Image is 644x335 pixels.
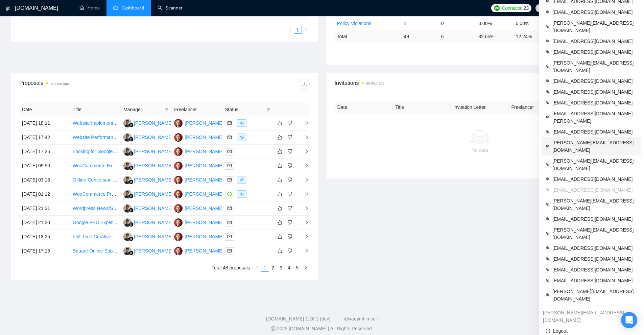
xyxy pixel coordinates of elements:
span: like [278,177,282,183]
img: gigradar-bm.png [129,236,134,241]
a: 4 [286,264,293,271]
div: No data [340,146,620,154]
button: like [276,162,284,170]
td: 6 [438,30,476,43]
img: MH [123,233,132,241]
span: [EMAIL_ADDRESS][DOMAIN_NAME] [552,99,637,106]
span: dislike [288,191,292,197]
span: mail [228,149,232,153]
span: mail [228,206,232,210]
td: Google PPC Expert for UTV Dealership Campaigns [70,216,121,230]
th: Manager [121,103,171,116]
span: [EMAIL_ADDRESS][DOMAIN_NAME] [552,38,637,45]
span: download [299,81,309,87]
li: 5 [293,264,302,272]
span: team [546,202,550,207]
img: MH [123,218,132,227]
img: AM [174,233,183,241]
time: an hour ago [366,81,384,85]
a: homeHome [79,5,100,11]
span: like [278,135,282,140]
span: [EMAIL_ADDRESS][DOMAIN_NAME] [552,48,637,56]
a: 3 [278,264,285,271]
span: team [546,217,550,221]
button: dislike [286,233,294,241]
span: [EMAIL_ADDRESS][DOMAIN_NAME][PERSON_NAME] [552,110,637,125]
img: gigradar-bm.png [129,151,134,156]
span: right [299,220,309,225]
span: like [278,234,282,239]
span: team [546,246,550,250]
span: eye [240,178,244,182]
img: AM [174,190,183,198]
span: mail [228,135,232,139]
span: like [278,191,282,197]
td: [DATE] 09:50 [19,159,70,173]
a: [DOMAIN_NAME] 1.26.1 (dev) [266,316,331,321]
span: Dashboard [121,5,144,11]
div: [PERSON_NAME] [134,219,173,226]
span: left [255,266,259,270]
li: Total 48 proposals [212,264,250,272]
span: dashboard [113,5,118,10]
th: Title [392,101,451,114]
span: Logout [546,327,637,335]
span: left [288,28,292,32]
button: dislike [286,190,294,198]
td: Website Implementation Specialist for Salla/Zid (Saudi E-Commerce Platform) [70,116,121,130]
a: MH[PERSON_NAME] [123,177,173,182]
a: WooCommerce Product Migration (75 Products) — Export, Import, SEO & Speed [73,191,243,197]
span: [EMAIL_ADDRESS][DOMAIN_NAME] [552,128,637,136]
span: Connects: [502,4,522,12]
img: MH [123,190,132,198]
span: [PERSON_NAME][EMAIL_ADDRESS][DOMAIN_NAME] [552,197,637,212]
div: oleksandr.b@gigradar.io [539,307,644,326]
li: Previous Page [286,26,294,34]
span: team [546,188,550,192]
span: team [546,25,550,29]
span: mail [228,235,232,239]
img: logo [6,3,10,14]
span: copyright [271,326,276,331]
li: Next Page [302,264,310,272]
a: 1 [261,264,269,271]
img: gigradar-bm.png [129,194,134,198]
img: AM [174,204,183,213]
span: [PERSON_NAME][EMAIL_ADDRESS][DOMAIN_NAME] [552,59,637,74]
span: dislike [288,248,292,254]
span: [EMAIL_ADDRESS][DOMAIN_NAME] [552,186,637,194]
a: AM[PERSON_NAME] [174,163,223,168]
td: 32.65 % [476,30,513,43]
div: [PERSON_NAME] [134,148,173,155]
span: message [228,192,232,196]
span: [PERSON_NAME][EMAIL_ADDRESS][DOMAIN_NAME] [552,157,637,172]
div: [PERSON_NAME] [185,233,223,240]
span: [EMAIL_ADDRESS][DOMAIN_NAME] [552,8,637,16]
img: MH [123,147,132,156]
span: team [546,65,550,69]
a: Offline Conversion Import / Enhanced Conversions For Leads For Service Business [73,177,248,183]
button: left [286,26,294,34]
span: mail [228,164,232,168]
span: dislike [288,163,292,168]
span: dislike [288,120,292,126]
span: [PERSON_NAME][EMAIL_ADDRESS][DOMAIN_NAME] [552,19,637,34]
span: [EMAIL_ADDRESS][DOMAIN_NAME] [552,277,637,284]
li: 1 [294,26,302,34]
span: dislike [288,149,292,154]
button: like [276,119,284,127]
td: 1 [401,17,438,30]
span: team [546,130,550,134]
span: team [546,50,550,54]
span: [EMAIL_ADDRESS][DOMAIN_NAME] [552,266,637,273]
div: [PERSON_NAME] [185,148,223,155]
img: MH [123,119,132,127]
a: MH[PERSON_NAME] [123,248,173,253]
img: AM [174,218,183,227]
div: [PERSON_NAME] [185,134,223,141]
td: Website Performance Optimisation [70,130,121,145]
th: Date [335,101,393,114]
span: right [299,206,309,211]
button: like [276,233,284,241]
span: right [304,266,308,270]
